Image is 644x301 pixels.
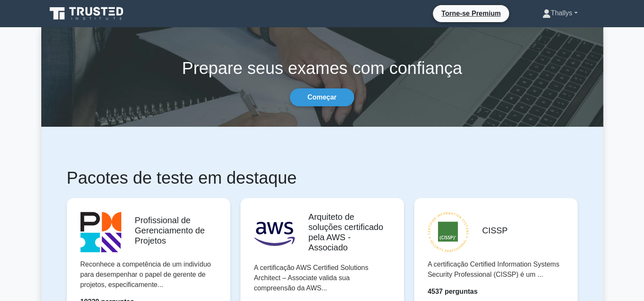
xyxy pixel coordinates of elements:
[436,8,506,19] a: Torne-se Premium
[290,88,354,106] a: Começar
[67,168,578,188] h1: Pacotes de teste em destaque
[41,58,603,78] h1: Prepare seus exames com confiança
[551,9,572,17] font: Thallys
[522,5,598,22] a: Thallys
